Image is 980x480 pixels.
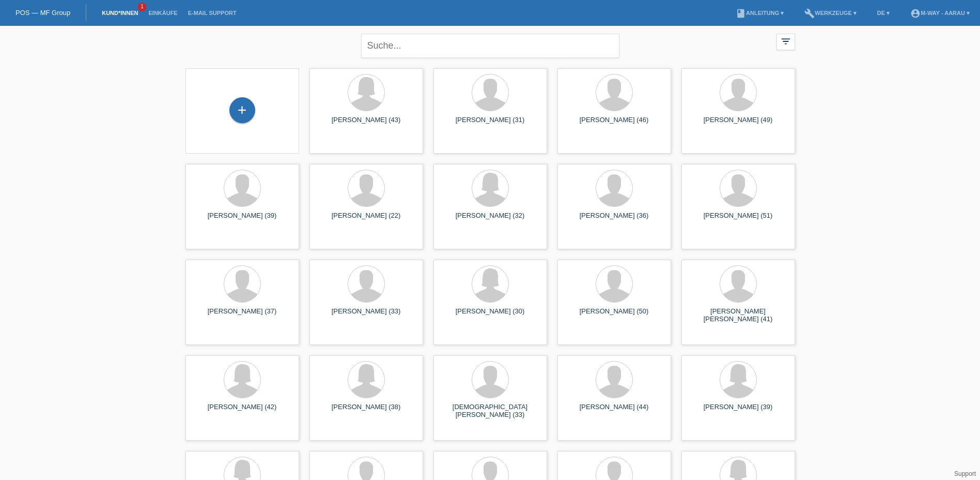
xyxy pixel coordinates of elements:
input: Suche... [361,34,619,58]
div: [PERSON_NAME] (31) [442,116,539,132]
a: POS — MF Group [15,9,70,17]
a: E-Mail Support [183,10,242,16]
div: [PERSON_NAME] (37) [194,307,291,324]
div: Kund*in hinzufügen [230,101,255,119]
a: Support [954,470,976,477]
div: [PERSON_NAME] (32) [442,212,539,228]
div: [PERSON_NAME] (49) [690,116,787,132]
div: [PERSON_NAME] [PERSON_NAME] (41) [690,307,787,324]
i: filter_list [780,36,791,47]
i: book [736,8,746,19]
i: account_circle [910,8,921,19]
div: [DEMOGRAPHIC_DATA][PERSON_NAME] (33) [442,403,539,419]
div: [PERSON_NAME] (30) [442,307,539,324]
div: [PERSON_NAME] (39) [194,212,291,228]
div: [PERSON_NAME] (50) [566,307,663,324]
div: [PERSON_NAME] (46) [566,116,663,132]
i: build [804,8,815,19]
a: account_circlem-way - Aarau ▾ [905,10,975,16]
div: [PERSON_NAME] (22) [318,212,415,228]
a: DE ▾ [872,10,895,16]
span: 1 [138,3,146,11]
a: bookAnleitung ▾ [730,10,789,16]
div: [PERSON_NAME] (51) [690,212,787,228]
a: Einkäufe [143,10,182,16]
div: [PERSON_NAME] (44) [566,403,663,419]
div: [PERSON_NAME] (38) [318,403,415,419]
a: Kund*innen [97,10,143,16]
div: [PERSON_NAME] (43) [318,116,415,132]
div: [PERSON_NAME] (39) [690,403,787,419]
div: [PERSON_NAME] (36) [566,212,663,228]
div: [PERSON_NAME] (42) [194,403,291,419]
a: buildWerkzeuge ▾ [799,10,862,16]
div: [PERSON_NAME] (33) [318,307,415,324]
